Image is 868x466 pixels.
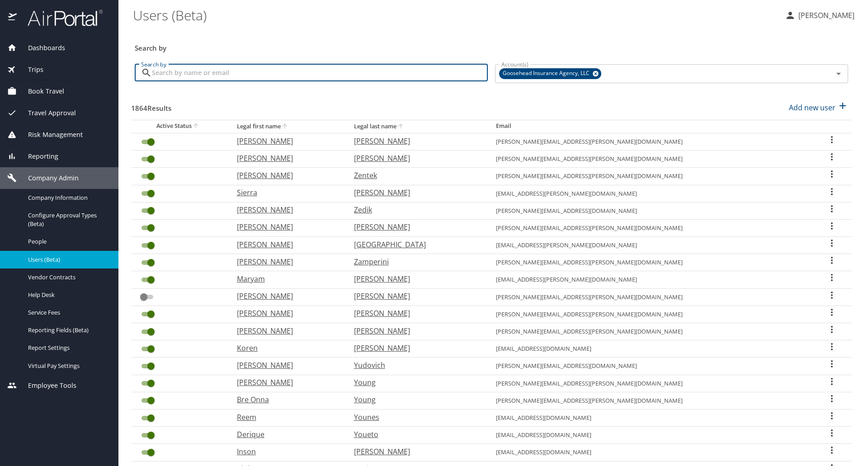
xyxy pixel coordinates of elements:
span: Reporting [17,151,58,161]
td: [EMAIL_ADDRESS][DOMAIN_NAME] [489,427,812,444]
button: sort [192,122,201,131]
th: Legal first name [230,120,347,133]
p: [PERSON_NAME] [237,239,336,250]
button: Open [832,67,845,80]
p: Sierra [237,187,336,198]
p: [PERSON_NAME] [354,187,478,198]
span: Book Travel [17,86,64,96]
p: Zedik [354,204,478,215]
span: Help Desk [28,291,108,299]
td: [PERSON_NAME][EMAIL_ADDRESS][PERSON_NAME][DOMAIN_NAME] [489,133,812,150]
td: [EMAIL_ADDRESS][DOMAIN_NAME] [489,340,812,358]
span: Reporting Fields (Beta) [28,326,108,334]
span: Travel Approval [17,108,76,118]
p: Young [354,377,478,388]
input: Search by name or email [152,64,488,81]
div: Goosehead Insurance Agency, LLC [499,68,601,79]
span: Virtual Pay Settings [28,362,108,370]
button: sort [396,122,406,131]
td: [PERSON_NAME][EMAIL_ADDRESS][PERSON_NAME][DOMAIN_NAME] [489,392,812,409]
td: [PERSON_NAME][EMAIL_ADDRESS][PERSON_NAME][DOMAIN_NAME] [489,254,812,271]
span: Users (Beta) [28,255,108,264]
p: Youeto [354,429,478,440]
th: Active Status [131,120,230,133]
td: [EMAIL_ADDRESS][PERSON_NAME][DOMAIN_NAME] [489,237,812,254]
p: Yudovich [354,360,478,371]
p: [PERSON_NAME] [237,308,336,319]
span: Risk Management [17,130,83,140]
p: Zamperini [354,256,478,267]
p: [PERSON_NAME] [237,204,336,215]
span: Goosehead Insurance Agency, LLC [499,69,595,78]
p: [PERSON_NAME] [237,153,336,164]
button: sort [281,122,290,131]
p: Bre Onna [237,394,336,405]
p: [PERSON_NAME] [237,360,336,371]
td: [PERSON_NAME][EMAIL_ADDRESS][PERSON_NAME][DOMAIN_NAME] [489,375,812,392]
p: [PERSON_NAME] [237,256,336,267]
h3: Search by [135,38,848,53]
p: [PERSON_NAME] [237,291,336,301]
p: [PERSON_NAME] [237,377,336,388]
p: Koren [237,343,336,353]
span: Report Settings [28,344,108,352]
p: [PERSON_NAME] [354,308,478,319]
p: Derique [237,429,336,440]
p: [PERSON_NAME] [354,153,478,164]
p: Younes [354,412,478,423]
th: Legal last name [347,120,489,133]
td: [PERSON_NAME][EMAIL_ADDRESS][PERSON_NAME][DOMAIN_NAME] [489,288,812,306]
p: [PERSON_NAME] [354,221,478,232]
td: [EMAIL_ADDRESS][DOMAIN_NAME] [489,409,812,426]
td: [PERSON_NAME][EMAIL_ADDRESS][PERSON_NAME][DOMAIN_NAME] [489,219,812,236]
p: [PERSON_NAME] [354,273,478,284]
p: Inson [237,446,336,457]
td: [PERSON_NAME][EMAIL_ADDRESS][DOMAIN_NAME] [489,358,812,375]
td: [PERSON_NAME][EMAIL_ADDRESS][DOMAIN_NAME] [489,202,812,219]
h1: Users (Beta) [133,1,778,29]
td: [PERSON_NAME][EMAIL_ADDRESS][PERSON_NAME][DOMAIN_NAME] [489,168,812,185]
td: [PERSON_NAME][EMAIL_ADDRESS][PERSON_NAME][DOMAIN_NAME] [489,306,812,323]
td: [EMAIL_ADDRESS][PERSON_NAME][DOMAIN_NAME] [489,271,812,288]
p: [PERSON_NAME] [354,446,478,457]
p: [PERSON_NAME] [237,221,336,232]
p: Maryam [237,273,336,284]
p: [PERSON_NAME] [237,325,336,336]
img: airportal-logo.png [18,9,103,27]
p: Zentek [354,170,478,181]
span: Vendor Contracts [28,273,108,282]
p: [PERSON_NAME] [354,291,478,301]
td: [EMAIL_ADDRESS][PERSON_NAME][DOMAIN_NAME] [489,185,812,202]
p: [PERSON_NAME] [237,136,336,146]
span: Company Information [28,193,108,202]
p: Reem [237,412,336,423]
th: Email [489,120,812,133]
button: Add new user [785,98,852,118]
p: [PERSON_NAME] [796,10,854,21]
span: Dashboards [17,43,65,53]
img: icon-airportal.png [8,9,18,27]
p: [PERSON_NAME] [354,136,478,146]
span: Employee Tools [17,381,76,391]
p: [PERSON_NAME] [354,343,478,353]
p: Add new user [789,102,835,113]
span: People [28,237,108,246]
h3: 1864 Results [131,98,171,113]
td: [EMAIL_ADDRESS][DOMAIN_NAME] [489,444,812,461]
p: [GEOGRAPHIC_DATA] [354,239,478,250]
span: Company Admin [17,173,79,183]
p: Young [354,394,478,405]
span: Trips [17,65,43,75]
button: [PERSON_NAME] [781,7,858,24]
td: [PERSON_NAME][EMAIL_ADDRESS][PERSON_NAME][DOMAIN_NAME] [489,151,812,168]
p: [PERSON_NAME] [237,170,336,181]
p: [PERSON_NAME] [354,325,478,336]
span: Configure Approval Types (Beta) [28,211,108,228]
td: [PERSON_NAME][EMAIL_ADDRESS][PERSON_NAME][DOMAIN_NAME] [489,323,812,340]
span: Service Fees [28,308,108,317]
